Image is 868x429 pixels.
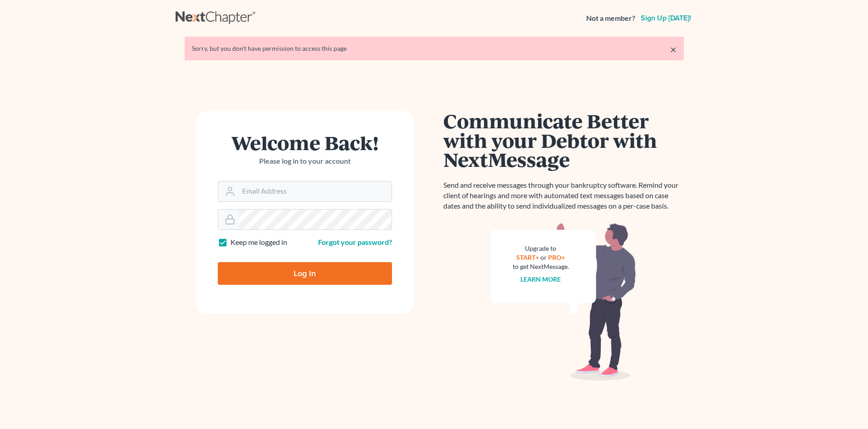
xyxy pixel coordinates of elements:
h1: Communicate Better with your Debtor with NextMessage [443,111,684,169]
a: Forgot your password? [318,238,392,246]
strong: Not a member? [586,13,635,24]
a: PRO+ [548,253,565,261]
span: or [540,253,547,261]
input: Email Address [239,181,392,201]
label: Keep me logged in [230,237,287,248]
a: Learn more [520,275,561,283]
div: Sorry, but you don't have permission to access this page [192,44,677,53]
a: × [670,44,677,55]
div: Upgrade to [513,244,569,253]
input: Log In [218,262,392,285]
a: START+ [516,253,539,261]
img: nextmessage_bg-59042aed3d76b12b5cd301f8e5b87938c9018125f34e5fa2b7a6b67550977c72.svg [491,222,636,381]
p: Send and receive messages through your bankruptcy software. Remind your client of hearings and mo... [443,180,684,211]
a: Sign up [DATE]! [639,15,693,22]
p: Please log in to your account [218,156,392,166]
div: to get NextMessage. [513,262,569,271]
h1: Welcome Back! [218,133,392,152]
